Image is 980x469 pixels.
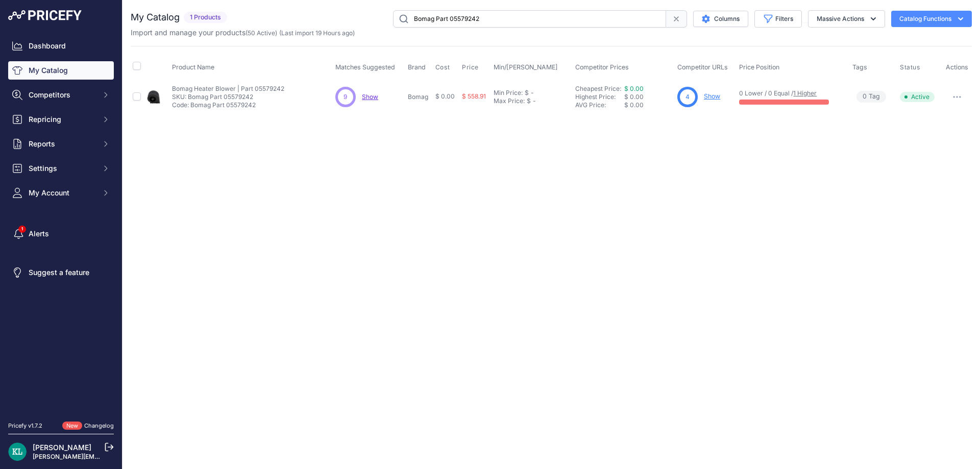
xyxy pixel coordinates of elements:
[435,63,450,71] span: Cost
[29,90,95,100] span: Competitors
[29,163,95,174] span: Settings
[677,63,728,71] span: Competitor URLs
[704,92,720,100] a: Show
[624,85,644,92] a: $ 0.00
[891,11,972,27] button: Catalog Functions
[793,89,817,97] a: 1 Higher
[754,10,802,28] button: Filters
[408,63,426,71] span: Brand
[808,10,885,28] button: Massive Actions
[624,101,673,109] div: $ 0.00
[529,89,534,97] div: -
[856,91,886,103] span: Tag
[946,63,968,71] span: Actions
[900,63,922,71] button: Status
[172,93,284,101] p: SKU: Bomag Part 05579242
[8,110,114,129] button: Repricing
[29,139,95,149] span: Reports
[575,63,629,71] span: Competitor Prices
[900,63,920,71] span: Status
[462,63,481,71] button: Price
[624,93,644,101] span: $ 0.00
[29,188,95,198] span: My Account
[693,11,748,27] button: Columns
[279,29,355,37] span: (Last import 19 Hours ago)
[8,37,114,409] nav: Sidebar
[8,10,82,20] img: Pricefy Logo
[435,92,455,100] span: $ 0.00
[494,89,523,97] div: Min Price:
[462,63,479,71] span: Price
[33,453,190,460] a: [PERSON_NAME][EMAIL_ADDRESS][DOMAIN_NAME]
[900,92,935,102] span: Active
[344,92,347,102] span: 9
[8,135,114,153] button: Reports
[739,63,779,71] span: Price Position
[172,63,214,71] span: Product Name
[62,422,82,430] span: New
[172,101,284,109] p: Code: Bomag Part 05579242
[575,101,624,109] div: AVG Price:
[8,37,114,55] a: Dashboard
[393,10,666,28] input: Search
[8,159,114,178] button: Settings
[494,97,525,105] div: Max Price:
[525,89,529,97] div: $
[852,63,867,71] span: Tags
[335,63,395,71] span: Matches Suggested
[172,85,284,93] p: Bomag Heater Blower | Part 05579242
[575,85,621,92] a: Cheapest Price:
[8,184,114,202] button: My Account
[462,92,486,100] span: $ 558.91
[8,86,114,104] button: Competitors
[8,263,114,282] a: Suggest a feature
[527,97,531,105] div: $
[33,443,91,452] a: [PERSON_NAME]
[84,422,114,429] a: Changelog
[29,114,95,125] span: Repricing
[863,92,867,102] span: 0
[8,422,42,430] div: Pricefy v1.7.2
[408,93,431,101] p: Bomag
[131,10,180,24] h2: My Catalog
[435,63,452,71] button: Cost
[8,61,114,80] a: My Catalog
[362,93,378,101] a: Show
[184,12,227,23] span: 1 Products
[575,93,624,101] div: Highest Price:
[8,225,114,243] a: Alerts
[248,29,275,37] a: 50 Active
[739,89,842,97] p: 0 Lower / 0 Equal /
[131,28,355,38] p: Import and manage your products
[494,63,558,71] span: Min/[PERSON_NAME]
[531,97,536,105] div: -
[246,29,277,37] span: ( )
[685,92,690,102] span: 4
